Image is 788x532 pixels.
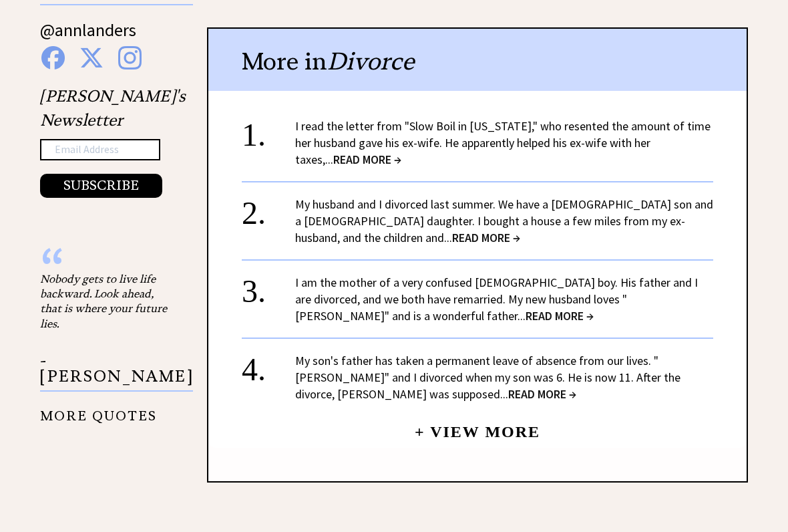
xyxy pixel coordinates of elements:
a: I read the letter from "Slow Boil in [US_STATE]," who resented the amount of time her husband gav... [295,118,711,167]
span: Divorce [327,46,414,76]
div: [PERSON_NAME]'s Newsletter [40,84,186,198]
button: SUBSCRIBE [40,174,162,198]
span: READ MORE → [333,152,401,167]
img: instagram%20blue.png [118,46,142,70]
div: 2. [242,196,295,221]
div: More in [208,29,747,91]
span: READ MORE → [452,230,520,245]
div: 4. [242,352,295,377]
span: READ MORE → [508,386,576,402]
div: 1. [242,118,295,142]
div: Nobody gets to live life backward. Look ahead, that is where your future lies. [40,271,174,331]
p: - [PERSON_NAME] [40,354,193,392]
a: I am the mother of a very confused [DEMOGRAPHIC_DATA] boy. His father and I are divorced, and we ... [295,275,698,323]
a: My son's father has taken a permanent leave of absence from our lives. "[PERSON_NAME]" and I divo... [295,353,680,402]
input: Email Address [40,139,160,160]
a: @annlanders [40,19,136,54]
a: My husband and I divorced last summer. We have a [DEMOGRAPHIC_DATA] son and a [DEMOGRAPHIC_DATA] ... [295,196,713,245]
img: facebook%20blue.png [41,46,65,70]
div: 3. [242,274,295,299]
div: “ [40,258,174,271]
a: MORE QUOTES [40,398,157,424]
span: READ MORE → [526,308,594,323]
img: x%20blue.png [79,46,104,70]
a: + View More [415,412,540,440]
